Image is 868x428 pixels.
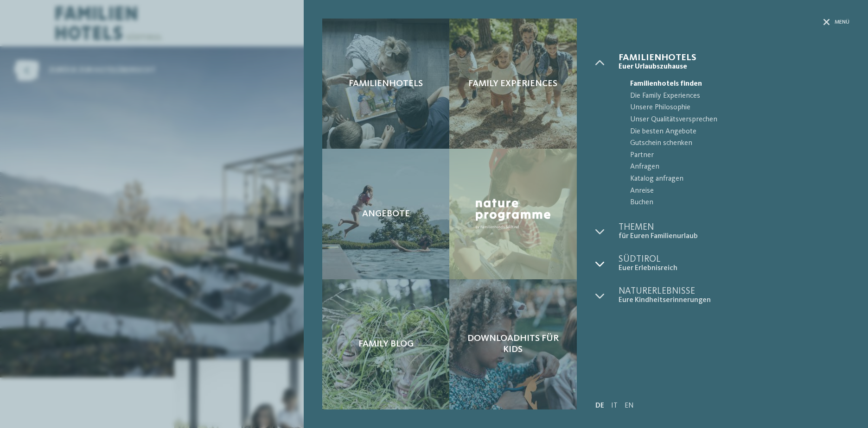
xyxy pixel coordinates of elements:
span: Eure Kindheitserinnerungen [619,296,849,305]
span: Angebote [362,208,410,220]
span: Unsere Philosophie [630,102,849,114]
span: Menü [835,19,849,26]
a: Familienhotels Euer Urlaubszuhause [619,53,849,71]
a: Katalog anfragen [619,173,849,185]
span: Themen [619,223,849,232]
span: Familienhotels finden [630,78,849,90]
a: Buchen [619,197,849,209]
span: für Euren Familienurlaub [619,232,849,241]
a: AKI: Alles, was das Kinderherz begehrt Family Experiences [449,19,576,149]
a: AKI: Alles, was das Kinderherz begehrt Angebote [322,149,449,279]
a: Die Family Experiences [619,90,849,102]
span: Family Blog [358,339,414,350]
a: Naturerlebnisse Eure Kindheitserinnerungen [619,287,849,305]
img: Nature Programme [472,196,553,233]
a: AKI: Alles, was das Kinderherz begehrt Nature Programme [449,149,576,279]
span: Anfragen [630,161,849,173]
a: DE [595,402,604,409]
span: Family Experiences [468,78,557,89]
span: Naturerlebnisse [619,287,849,296]
span: Buchen [630,197,849,209]
a: Unser Qualitätsversprechen [619,114,849,126]
span: Euer Erlebnisreich [619,264,849,273]
a: EN [625,402,634,409]
a: Anfragen [619,161,849,173]
a: IT [611,402,618,409]
a: Familienhotels finden [619,78,849,90]
span: Katalog anfragen [630,173,849,185]
a: Gutschein schenken [619,138,849,150]
span: Downloadhits für Kids [459,333,567,355]
span: Unser Qualitätsversprechen [630,114,849,126]
span: Familienhotels [619,53,849,63]
a: Partner [619,150,849,162]
span: Die Family Experiences [630,90,849,102]
span: Südtirol [619,255,849,264]
a: Die besten Angebote [619,126,849,138]
span: Gutschein schenken [630,138,849,150]
a: AKI: Alles, was das Kinderherz begehrt Downloadhits für Kids [449,279,576,409]
span: Euer Urlaubszuhause [619,63,849,71]
span: Anreise [630,185,849,197]
a: Unsere Philosophie [619,102,849,114]
span: Partner [630,150,849,162]
span: Die besten Angebote [630,126,849,138]
span: Familienhotels [349,78,423,89]
a: Themen für Euren Familienurlaub [619,223,849,241]
a: Anreise [619,185,849,197]
a: AKI: Alles, was das Kinderherz begehrt Family Blog [322,279,449,409]
a: AKI: Alles, was das Kinderherz begehrt Familienhotels [322,19,449,149]
a: Südtirol Euer Erlebnisreich [619,255,849,273]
